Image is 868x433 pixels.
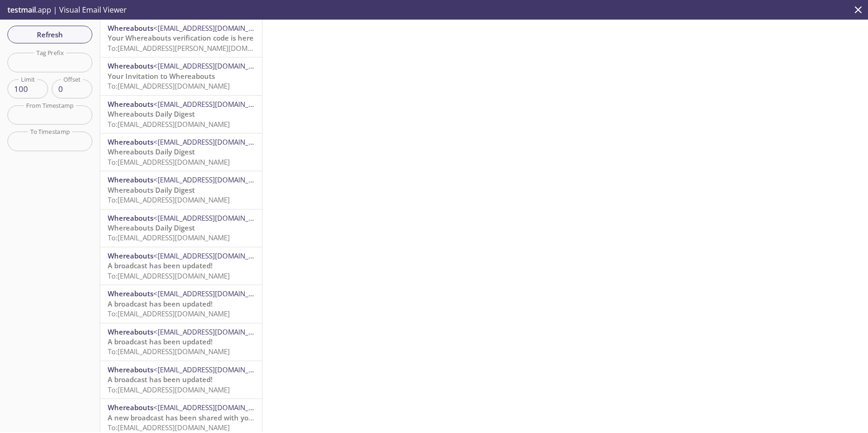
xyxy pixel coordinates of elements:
span: To: [EMAIL_ADDRESS][PERSON_NAME][DOMAIN_NAME] [108,43,283,53]
span: Whereabouts Daily Digest [108,185,195,195]
span: <[EMAIL_ADDRESS][DOMAIN_NAME]> [153,365,274,374]
span: Whereabouts [108,403,153,412]
span: Whereabouts Daily Digest [108,109,195,119]
span: Your Invitation to Whereabouts [108,71,215,81]
span: To: [EMAIL_ADDRESS][DOMAIN_NAME] [108,81,230,91]
span: Refresh [15,28,85,41]
span: <[EMAIL_ADDRESS][DOMAIN_NAME]> [153,23,274,33]
span: To: [EMAIL_ADDRESS][DOMAIN_NAME] [108,309,230,318]
span: Whereabouts [108,61,153,70]
span: To: [EMAIL_ADDRESS][DOMAIN_NAME] [108,423,230,432]
div: Whereabouts<[EMAIL_ADDRESS][DOMAIN_NAME]>Whereabouts Daily DigestTo:[EMAIL_ADDRESS][DOMAIN_NAME] [100,133,262,171]
span: Whereabouts [108,213,153,223]
span: <[EMAIL_ADDRESS][DOMAIN_NAME]> [153,175,274,184]
span: <[EMAIL_ADDRESS][DOMAIN_NAME]> [153,327,274,336]
span: <[EMAIL_ADDRESS][DOMAIN_NAME]> [153,137,274,147]
button: Refresh [7,26,92,43]
div: Whereabouts<[EMAIL_ADDRESS][DOMAIN_NAME]>A broadcast has been updated!To:[EMAIL_ADDRESS][DOMAIN_N... [100,361,262,398]
span: testmail [7,5,36,15]
span: Your Whereabouts verification code is here [108,33,254,42]
span: Whereabouts [108,175,153,184]
span: To: [EMAIL_ADDRESS][DOMAIN_NAME] [108,385,230,394]
span: To: [EMAIL_ADDRESS][DOMAIN_NAME] [108,157,230,167]
div: Whereabouts<[EMAIL_ADDRESS][DOMAIN_NAME]>Your Invitation to WhereaboutsTo:[EMAIL_ADDRESS][DOMAIN_... [100,57,262,95]
span: To: [EMAIL_ADDRESS][DOMAIN_NAME] [108,195,230,204]
span: A broadcast has been updated! [108,337,213,346]
span: <[EMAIL_ADDRESS][DOMAIN_NAME]> [153,99,274,109]
span: <[EMAIL_ADDRESS][DOMAIN_NAME]> [153,251,274,260]
div: Whereabouts<[EMAIL_ADDRESS][DOMAIN_NAME]>Your Whereabouts verification code is hereTo:[EMAIL_ADDR... [100,20,262,57]
span: Whereabouts [108,137,153,147]
span: To: [EMAIL_ADDRESS][DOMAIN_NAME] [108,119,230,129]
span: A broadcast has been updated! [108,299,213,308]
span: <[EMAIL_ADDRESS][DOMAIN_NAME]> [153,289,274,298]
span: A new broadcast has been shared with you! [108,413,255,422]
span: A broadcast has been updated! [108,375,213,384]
span: Whereabouts [108,327,153,336]
span: Whereabouts [108,99,153,109]
div: Whereabouts<[EMAIL_ADDRESS][DOMAIN_NAME]>A broadcast has been updated!To:[EMAIL_ADDRESS][DOMAIN_N... [100,247,262,285]
span: To: [EMAIL_ADDRESS][DOMAIN_NAME] [108,347,230,356]
span: Whereabouts [108,365,153,374]
span: Whereabouts Daily Digest [108,147,195,156]
span: <[EMAIL_ADDRESS][DOMAIN_NAME]> [153,61,274,70]
span: Whereabouts Daily Digest [108,223,195,232]
div: Whereabouts<[EMAIL_ADDRESS][DOMAIN_NAME]>A broadcast has been updated!To:[EMAIL_ADDRESS][DOMAIN_N... [100,285,262,322]
span: Whereabouts [108,251,153,260]
span: <[EMAIL_ADDRESS][DOMAIN_NAME]> [153,213,274,223]
div: Whereabouts<[EMAIL_ADDRESS][DOMAIN_NAME]>Whereabouts Daily DigestTo:[EMAIL_ADDRESS][DOMAIN_NAME] [100,171,262,209]
span: Whereabouts [108,289,153,298]
div: Whereabouts<[EMAIL_ADDRESS][DOMAIN_NAME]>A broadcast has been updated!To:[EMAIL_ADDRESS][DOMAIN_N... [100,323,262,361]
span: A broadcast has been updated! [108,261,213,270]
span: <[EMAIL_ADDRESS][DOMAIN_NAME]> [153,403,274,412]
span: Whereabouts [108,23,153,33]
div: Whereabouts<[EMAIL_ADDRESS][DOMAIN_NAME]>Whereabouts Daily DigestTo:[EMAIL_ADDRESS][DOMAIN_NAME] [100,210,262,247]
div: Whereabouts<[EMAIL_ADDRESS][DOMAIN_NAME]>Whereabouts Daily DigestTo:[EMAIL_ADDRESS][DOMAIN_NAME] [100,96,262,133]
span: To: [EMAIL_ADDRESS][DOMAIN_NAME] [108,233,230,242]
span: To: [EMAIL_ADDRESS][DOMAIN_NAME] [108,271,230,280]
